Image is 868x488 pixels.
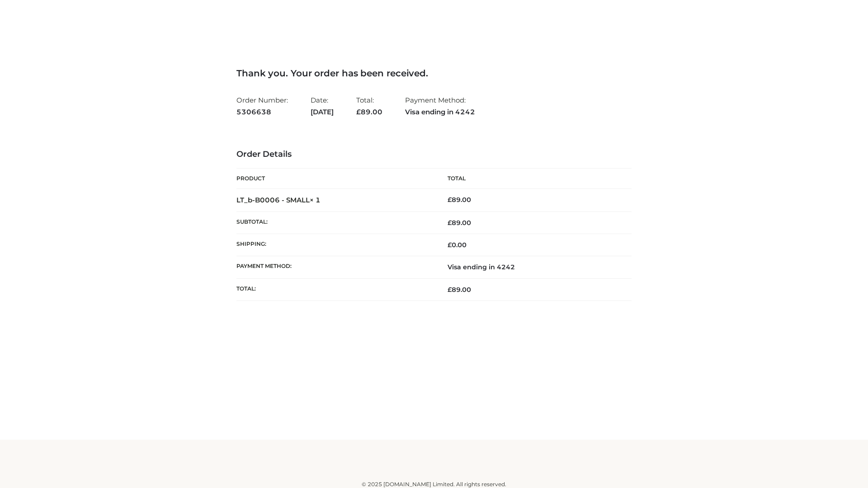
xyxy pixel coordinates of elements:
span: £ [356,108,361,116]
strong: × 1 [310,196,321,204]
li: Payment Method: [405,92,475,120]
h3: Thank you. Your order has been received. [236,68,632,79]
li: Total: [356,92,382,120]
bdi: 0.00 [448,241,467,249]
th: Product [236,169,434,189]
td: Visa ending in 4242 [434,256,632,278]
th: Shipping: [236,234,434,256]
bdi: 89.00 [448,196,471,204]
th: Payment method: [236,256,434,278]
span: £ [448,286,452,294]
li: Date: [311,92,334,120]
span: 89.00 [356,108,382,116]
span: £ [448,241,452,249]
span: 89.00 [448,219,471,227]
strong: 5306638 [236,106,288,118]
h3: Order Details [236,150,632,160]
th: Subtotal: [236,211,434,234]
span: £ [448,196,452,204]
strong: LT_b-B0006 - SMALL [236,196,321,204]
th: Total: [236,278,434,300]
strong: [DATE] [311,106,334,118]
span: 89.00 [448,286,471,294]
li: Order Number: [236,92,288,120]
strong: Visa ending in 4242 [405,106,475,118]
th: Total [434,169,632,189]
span: £ [448,219,452,227]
